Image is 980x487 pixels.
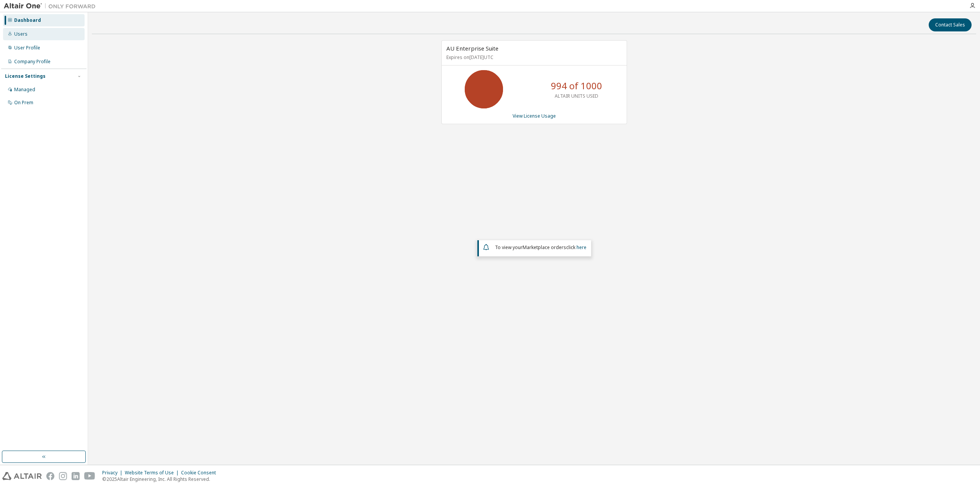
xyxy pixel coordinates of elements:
[14,87,35,93] div: Managed
[102,476,220,482] p: © 2025 Altair Engineering, Inc. All Rights Reserved.
[46,472,54,480] img: facebook.svg
[84,472,95,480] img: youtube.svg
[929,18,972,31] button: Contact Sales
[523,244,566,251] em: Marketplace orders
[14,31,28,37] div: Users
[4,2,100,10] img: Altair One
[495,244,586,251] span: To view your click
[14,17,41,23] div: Dashboard
[125,470,181,476] div: Website Terms of Use
[72,472,80,480] img: linkedin.svg
[14,45,40,51] div: User Profile
[551,79,602,92] p: 994 of 1000
[446,54,620,61] p: Expires on [DATE] UTC
[5,73,46,79] div: License Settings
[2,472,42,480] img: altair_logo.svg
[577,244,586,251] a: here
[14,59,51,65] div: Company Profile
[59,472,67,480] img: instagram.svg
[102,470,125,476] div: Privacy
[446,44,498,52] span: AU Enterprise Suite
[181,470,220,476] div: Cookie Consent
[513,113,556,119] a: View License Usage
[14,100,33,106] div: On Prem
[555,93,598,99] p: ALTAIR UNITS USED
